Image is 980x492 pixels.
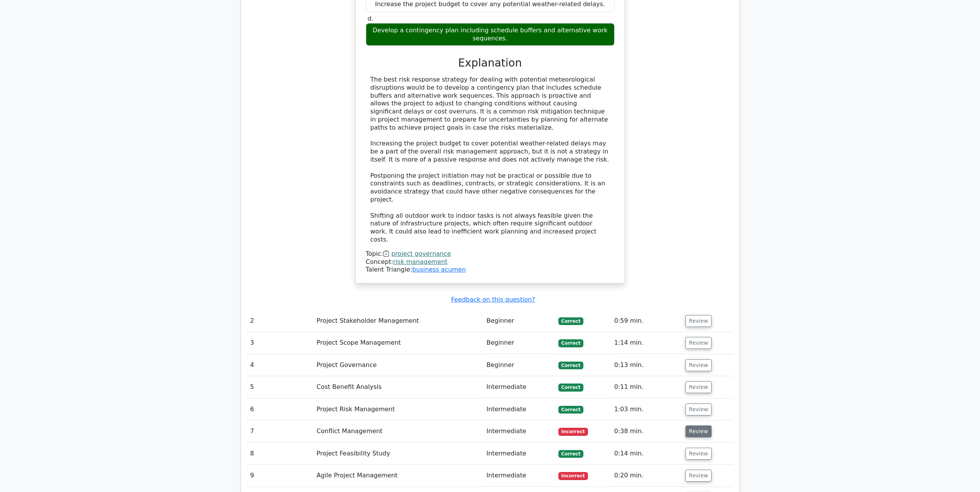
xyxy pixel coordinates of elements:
a: risk management [393,258,447,265]
td: Beginner [483,354,555,376]
span: Incorrect [558,428,588,435]
td: Project Stakeholder Management [313,310,483,332]
button: Review [685,381,712,393]
button: Review [685,448,712,460]
td: Conflict Management [313,420,483,442]
span: Correct [558,450,583,458]
td: Intermediate [483,420,555,442]
td: 1:03 min. [611,399,682,420]
td: 0:11 min. [611,376,682,398]
td: 6 [247,399,314,420]
td: 4 [247,354,314,376]
td: Project Feasibility Study [313,443,483,465]
a: business acumen [412,266,466,273]
h3: Explanation [370,57,610,70]
td: Intermediate [483,443,555,465]
span: d. [368,15,374,22]
td: Project Governance [313,354,483,376]
td: Intermediate [483,399,555,420]
td: Project Scope Management [313,332,483,354]
td: Beginner [483,332,555,354]
button: Review [685,359,712,371]
td: 2 [247,310,314,332]
div: Talent Triangle: [366,250,615,274]
span: Correct [558,317,583,325]
a: project governance [391,250,451,257]
div: Concept: [366,258,615,266]
td: Cost Benefit Analysis [313,376,483,398]
td: 0:20 min. [611,465,682,487]
button: Review [685,470,712,482]
div: Develop a contingency plan including schedule buffers and alternative work sequences. [366,23,615,46]
td: 0:13 min. [611,354,682,376]
td: 7 [247,420,314,442]
a: Feedback on this question? [451,296,535,303]
span: Correct [558,362,583,369]
div: Topic: [366,250,615,258]
span: Incorrect [558,472,588,480]
td: 5 [247,376,314,398]
td: Intermediate [483,465,555,487]
td: 9 [247,465,314,487]
td: 0:38 min. [611,420,682,442]
span: Correct [558,339,583,347]
td: Intermediate [483,376,555,398]
td: 0:14 min. [611,443,682,465]
button: Review [685,337,712,349]
div: The best risk response strategy for dealing with potential meteorological disruptions would be to... [370,76,610,244]
span: Correct [558,384,583,391]
td: 0:59 min. [611,310,682,332]
td: 1:14 min. [611,332,682,354]
td: Agile Project Management [313,465,483,487]
td: 8 [247,443,314,465]
button: Review [685,315,712,327]
td: Project Risk Management [313,399,483,420]
button: Review [685,404,712,415]
span: Correct [558,406,583,414]
td: 3 [247,332,314,354]
button: Review [685,425,712,437]
td: Beginner [483,310,555,332]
